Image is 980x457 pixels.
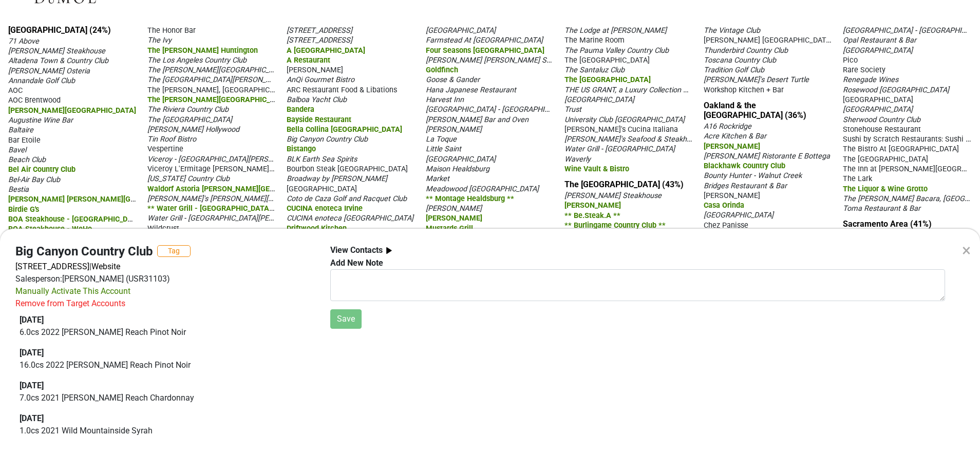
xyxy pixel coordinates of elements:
[20,425,311,437] p: 1.0 cs 2021 Wild Mountainside Syrah
[20,326,311,339] p: 6.0 cs 2022 [PERSON_NAME] Reach Pinot Noir
[962,238,971,263] div: ×
[15,273,315,285] div: Salesperson: [PERSON_NAME] (USR31103)
[157,245,191,257] button: Tag
[20,359,311,371] p: 16.0 cs 2022 [PERSON_NAME] Reach Pinot Noir
[330,309,362,329] button: Save
[20,380,311,392] div: [DATE]
[383,244,395,257] img: arrow_right.svg
[91,262,120,271] a: Website
[15,285,130,297] div: Manually Activate This Account
[20,314,311,326] div: [DATE]
[330,258,383,268] b: Add New Note
[20,347,311,359] div: [DATE]
[89,262,91,271] span: |
[15,262,89,271] a: [STREET_ADDRESS]
[330,245,383,255] b: View Contacts
[15,297,125,310] div: Remove from Target Accounts
[20,392,311,404] p: 7.0 cs 2021 [PERSON_NAME] Reach Chardonnay
[15,244,153,259] h4: Big Canyon Country Club
[20,412,311,425] div: [DATE]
